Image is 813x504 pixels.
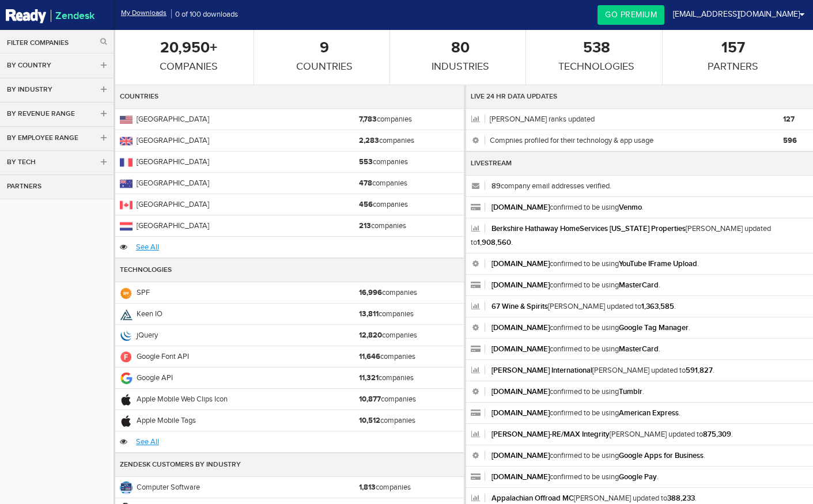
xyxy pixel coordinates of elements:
a: [GEOGRAPHIC_DATA] [137,200,209,209]
img: computer-software.png [120,482,133,494]
a: Google Tag Manager [619,323,689,332]
a: [GEOGRAPHIC_DATA] [137,115,209,123]
strong: 478 [359,179,372,187]
a: Google Font API [137,352,189,361]
div: Countries [115,85,464,109]
span: 9 [296,41,353,54]
a: 11,321companies [359,373,414,382]
a: See All [136,437,159,446]
img: apple-mobile-tags.png [120,415,133,427]
img: Zendesk Ready [6,7,46,25]
a: 388,233 [667,494,695,503]
img: united-states.png [120,113,133,126]
a: Go Premium [598,5,664,25]
a: 538Technologies [558,41,634,73]
strong: 1,813 [359,483,376,491]
strong: 11,321 [359,373,379,382]
a: Google API [137,373,173,382]
strong: 11,646 [359,352,380,361]
strong: 553 [359,157,373,166]
img: apple-mobile-web-clips-icon.png [120,393,133,406]
span: 20,950+ [160,41,218,54]
img: google-api.png [120,372,133,385]
a: [DOMAIN_NAME] [491,344,550,354]
img: united-kingdom.png [120,135,133,147]
a: [DOMAIN_NAME] [491,472,550,482]
span: Zendesk [51,10,94,22]
a: 11,646companies [359,352,415,361]
img: australia.png [120,177,133,190]
div: Zendesk Customers By Industry [115,453,464,477]
a: Filter Companies [7,38,107,48]
a: 591,827 [686,366,713,375]
strong: 12,820 [359,331,382,339]
a: 20,950+Companies [160,41,218,73]
a: 213companies [359,221,406,230]
a: [PERSON_NAME]-RE/MAX Integrity [491,430,610,439]
a: Google Pay [619,472,657,482]
a: YouTube IFrame Upload [619,259,697,268]
a: Berkshire Hathaway HomeServices [US_STATE] Properties [491,224,686,233]
a: [DOMAIN_NAME] [491,387,550,396]
a: 478companies [359,179,407,187]
img: france.png [120,156,133,169]
strong: 13,811 [359,309,379,318]
a: My Downloads [121,8,167,18]
strong: 213 [359,221,371,230]
a: 9Countries [296,41,353,73]
span: Compnies profiled for their technology & app usage [471,134,782,147]
strong: 456 [359,200,373,209]
a: [DOMAIN_NAME] [491,323,550,332]
span: 0 of 100 downloads [175,7,238,20]
a: Appalachian Offroad MC [491,494,574,503]
strong: 127 [783,115,795,123]
a: [GEOGRAPHIC_DATA] [137,221,209,230]
a: [GEOGRAPHIC_DATA] [137,179,209,187]
a: 12,820companies [359,331,417,339]
a: Keen IO [137,309,162,318]
a: [GEOGRAPHIC_DATA] [137,136,209,145]
a: [DOMAIN_NAME] [491,259,550,268]
span: 157 [708,41,758,54]
a: 67 Wine & Spirits [491,302,548,311]
span: 538 [558,41,634,54]
a: [EMAIL_ADDRESS][DOMAIN_NAME] [673,6,804,23]
a: 16,996companies [359,288,417,297]
img: canada.png [120,199,133,211]
img: jquery.png [120,329,133,342]
a: MasterCard [619,344,659,354]
span: [PERSON_NAME] ranks updated [471,112,782,126]
a: 2,283companies [359,136,414,145]
a: [GEOGRAPHIC_DATA] [137,157,209,166]
img: google-font-api.png [120,351,133,363]
a: Google Apps for Business [619,451,704,460]
strong: 596 [783,136,797,145]
img: keen-io.png [120,308,133,321]
a: [DOMAIN_NAME] [491,281,550,290]
strong: 10,512 [359,416,380,425]
a: Computer Software [137,483,200,491]
a: [DOMAIN_NAME] [491,408,550,418]
a: 10,512companies [359,416,415,425]
a: [DOMAIN_NAME] [491,451,550,460]
a: Tumblr [619,387,642,396]
a: SPF [137,288,150,297]
a: jQuery [137,331,158,339]
a: See All [136,242,159,251]
a: 13,811companies [359,309,414,318]
img: spf.png [120,287,133,300]
div: Technologies [115,258,464,282]
a: 157Partners [708,41,758,73]
a: Apple Mobile Tags [137,416,196,425]
a: 456companies [359,200,408,209]
strong: 89 [491,181,501,191]
a: [PERSON_NAME] International [491,366,592,375]
strong: 7,783 [359,115,377,123]
a: 1,813companies [359,483,411,491]
img: netherlands.png [120,220,133,233]
a: [DOMAIN_NAME] [491,203,550,212]
a: 7,783companies [359,115,412,123]
a: 1,908,560 [477,238,511,247]
strong: 2,283 [359,136,379,145]
a: 80Industries [432,41,489,73]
